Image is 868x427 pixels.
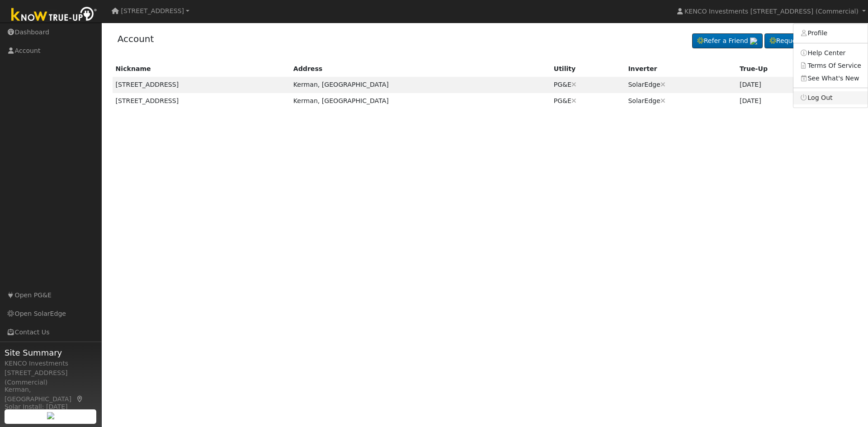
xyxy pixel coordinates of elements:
div: Address [293,64,547,74]
td: [DATE] [736,77,825,93]
td: [STREET_ADDRESS] [113,93,290,109]
td: PG&E [551,93,625,109]
span: [STREET_ADDRESS] [121,7,184,14]
div: Kerman, [GEOGRAPHIC_DATA] [5,385,97,404]
span: Site Summary [5,347,97,359]
div: KENCO Investments [STREET_ADDRESS] (Commercial) [5,359,97,387]
td: [STREET_ADDRESS] [113,77,290,93]
a: See What's New [793,72,868,84]
div: Utility [554,64,622,74]
td: SolarEdge [625,93,736,109]
img: retrieve [47,412,54,419]
td: PG&E [551,77,625,93]
div: True-Up [740,64,821,74]
span: KENCO Investments [STREET_ADDRESS] (Commercial) [684,8,859,15]
div: Inverter [628,64,733,74]
a: Disconnect [660,81,665,88]
td: [DATE] [736,93,825,109]
a: Terms Of Service [793,59,868,72]
div: Nickname [116,64,287,74]
td: Kerman, [GEOGRAPHIC_DATA] [290,93,551,109]
a: Help Center [793,47,868,59]
td: SolarEdge [625,77,736,93]
a: Profile [793,27,868,40]
a: Disconnect [660,97,665,104]
a: Request a Cleaning [764,33,852,49]
div: Solar Install: [DATE] [5,402,97,412]
div: System Size: 35.30 kW [5,409,97,419]
a: Disconnect [571,81,576,88]
a: Account [118,33,154,44]
img: Know True-Up [7,5,102,25]
td: Kerman, [GEOGRAPHIC_DATA] [290,77,551,93]
a: Disconnect [571,97,576,104]
a: Refer a Friend [692,33,763,49]
a: Log Out [793,91,868,104]
a: Map [76,395,84,403]
img: retrieve [750,38,757,45]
